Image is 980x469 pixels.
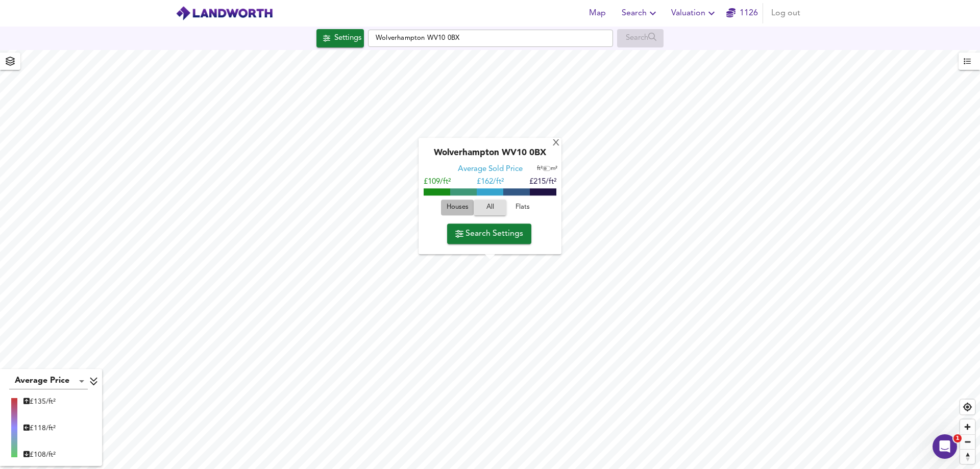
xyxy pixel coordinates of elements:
div: £ 118/ft² [23,423,56,433]
span: 1 [953,434,962,442]
span: Map [585,6,609,20]
div: £ 108/ft² [23,450,56,460]
button: Zoom in [960,419,975,434]
span: £ 162/ft² [477,179,504,186]
button: Search [618,3,663,23]
div: Settings [334,32,361,45]
button: Log out [767,3,804,23]
div: X [552,139,560,149]
span: Search [622,6,659,20]
span: Flats [509,202,536,214]
span: Valuation [671,6,718,20]
span: Reset bearing to north [960,450,975,464]
iframe: Intercom live chat [933,434,957,459]
button: Find my location [960,400,975,414]
span: m² [551,166,557,172]
a: 1126 [726,6,758,20]
img: logo [176,6,273,21]
span: Search Settings [455,227,523,241]
button: Map [581,3,614,23]
span: Houses [444,202,471,214]
button: Flats [506,200,539,216]
button: Reset bearing to north [960,449,975,464]
button: Zoom out [960,434,975,449]
button: 1126 [726,3,758,23]
button: Search Settings [447,224,531,244]
span: £215/ft² [529,179,556,186]
button: Settings [316,29,364,47]
span: Log out [771,6,800,20]
span: Zoom out [960,435,975,449]
span: £109/ft² [424,179,451,186]
span: All [479,202,501,214]
div: £ 135/ft² [23,397,56,407]
span: ft² [537,166,543,172]
button: Houses [441,200,474,216]
div: Average Sold Price [458,165,523,175]
button: Valuation [667,3,722,23]
div: Wolverhampton WV10 0BX [424,149,556,165]
div: Enable a Source before running a Search [617,29,664,47]
div: Click to configure Search Settings [316,29,364,47]
button: All [474,200,506,216]
input: Enter a location... [368,30,613,47]
div: Average Price [9,373,88,389]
